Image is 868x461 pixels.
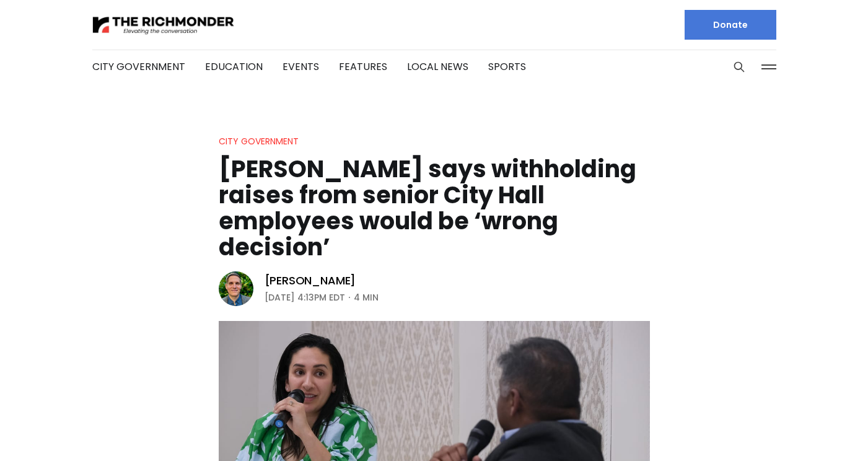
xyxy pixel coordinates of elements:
[219,156,650,260] h1: [PERSON_NAME] says withholding raises from senior City Hall employees would be ‘wrong decision’
[219,135,299,147] a: City Government
[92,14,235,36] img: The Richmonder
[730,58,748,76] button: Search this site
[339,59,387,74] a: Features
[283,59,319,74] a: Events
[205,59,263,74] a: Education
[407,59,468,74] a: Local News
[488,59,526,74] a: Sports
[265,290,345,305] time: [DATE] 4:13PM EDT
[92,59,185,74] a: City Government
[685,10,776,40] a: Donate
[219,271,253,306] img: Graham Moomaw
[354,290,379,305] span: 4 min
[265,273,356,288] a: [PERSON_NAME]
[763,400,868,461] iframe: portal-trigger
